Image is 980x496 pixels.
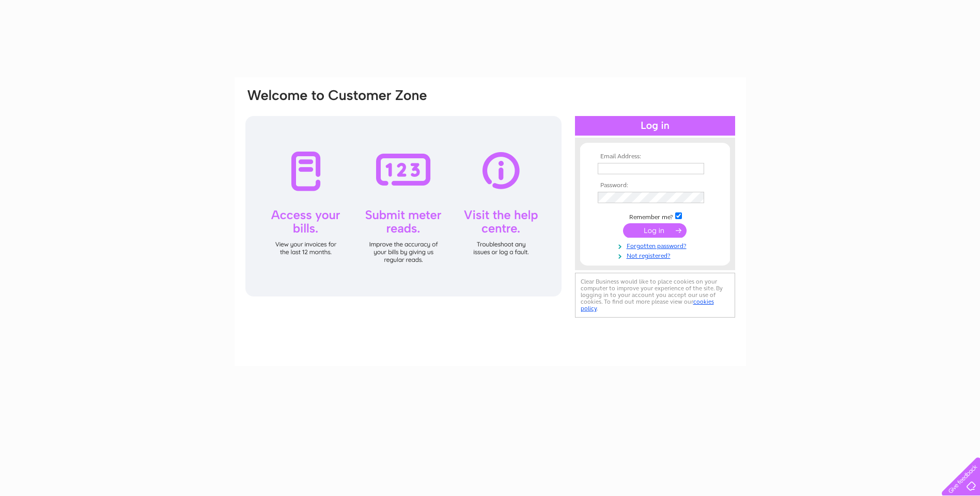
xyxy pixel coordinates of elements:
[598,250,715,260] a: Not registered?
[595,211,715,221] td: Remember me?
[595,182,715,189] th: Password:
[598,240,715,250] a: Forgotten password?
[623,223,687,238] input: Submit
[595,153,715,160] th: Email Address:
[581,298,714,312] a: cookies policy
[575,273,735,318] div: Clear Business would like to place cookies on your computer to improve your experience of the sit...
